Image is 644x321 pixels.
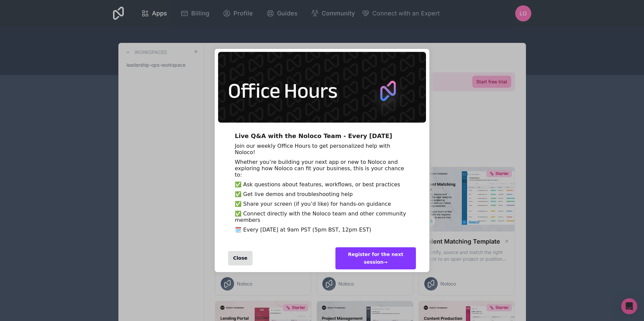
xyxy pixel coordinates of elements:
[235,227,371,233] span: 🗓️ Every [DATE] at 9am PST (5pm BST, 12pm EST)
[215,131,429,244] div: Live Q&A with the Noloco Team - Every Wednesday Join our weekly Office Hours to get personalized ...
[235,191,353,197] span: ✅ Get live demos and troubleshooting help
[235,210,406,223] span: ✅ Connect directly with the Noloco team and other community members
[235,143,390,155] span: Join our weekly Office Hours to get personalized help with Noloco!
[235,159,404,178] span: Whether you’re building your next app or new to Noloco and exploring how Noloco can fit your busi...
[235,181,400,188] span: ✅ Ask questions about features, workflows, or best practices
[235,132,392,139] span: Live Q&A with the Noloco Team - Every [DATE]
[215,49,429,272] div: entering modal
[228,251,253,265] div: Close
[218,52,426,123] img: 5446233340985343.png
[235,201,391,207] span: ✅ Share your screen (if you’d like) for hands-on guidance
[335,247,416,269] div: Register for the next session →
